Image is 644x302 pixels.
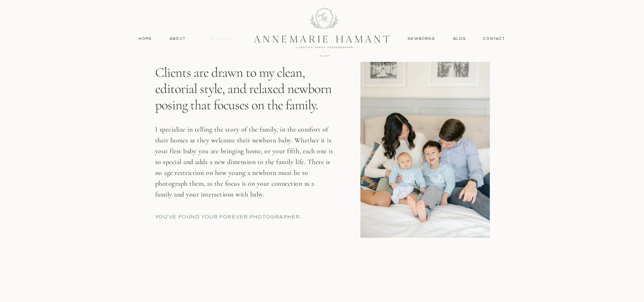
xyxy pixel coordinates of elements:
[168,36,188,42] a: About
[480,36,509,42] a: contact
[452,36,468,42] a: Blog
[155,213,333,234] p: YOU'Ve found your forever photographer.
[206,36,236,42] a: Families
[405,36,438,42] a: Newborns
[136,36,156,42] a: Home
[155,124,333,204] p: I specialize in telling the story of the family, in the comfort of their homes as they welcome th...
[155,64,335,107] p: Clients are drawn to my clean, editorial style, and relaxed newborn posing that focuses on the fa...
